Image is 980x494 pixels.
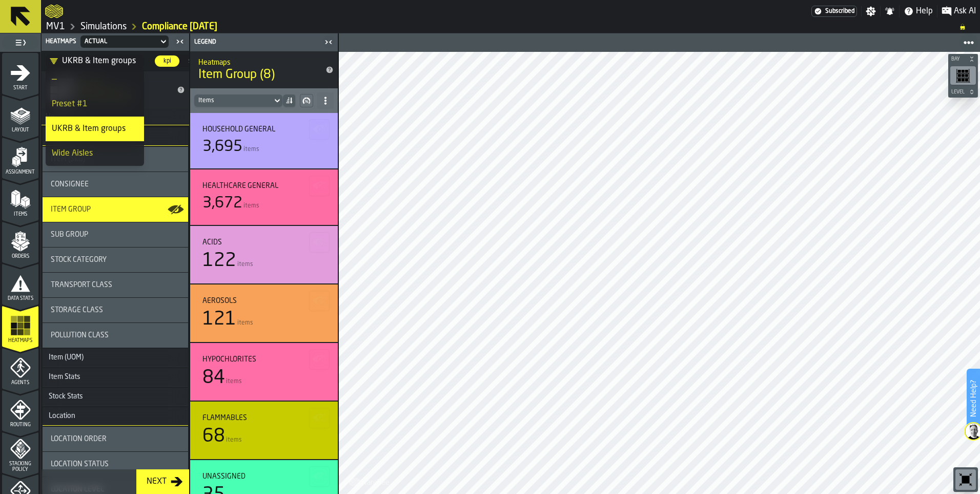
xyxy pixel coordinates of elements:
div: stat- [190,402,338,459]
div: ACIDS [202,238,222,246]
span: Heatmaps [46,38,76,45]
span: Level [949,89,967,95]
div: Item Stats [43,373,87,381]
span: Consignee [51,180,89,188]
span: Item Group [51,205,91,214]
div: Title [51,205,180,214]
span: Sub Group [51,231,88,239]
label: button-toggle-Help [900,5,937,17]
span: Items [2,212,38,217]
label: button-switch-multi-setup [180,55,213,67]
div: Title [51,256,180,264]
div: Legend [192,39,321,46]
li: menu Layout [2,95,38,136]
div: Title [202,414,325,422]
div: 121 [202,309,236,330]
li: menu Assignment [2,137,38,178]
div: Title [51,331,180,339]
li: dropdown-item [46,92,144,117]
label: button-toggle-Close me [173,35,187,48]
div: 68 [202,426,225,447]
div: stat-Item (SKU) [43,147,188,172]
div: Title [51,306,180,314]
div: 3,672 [202,194,242,213]
div: stat-Consignee [43,172,188,197]
h3: title-section-Item [43,127,188,146]
li: dropdown-item [46,141,144,166]
div: button-toolbar-undefined [948,64,978,87]
a: logo-header [45,2,63,21]
button: button- [948,54,978,64]
div: title-Heatmaps [42,71,189,108]
button: button- [309,176,330,196]
button: button- [309,466,330,487]
div: DropdownMenuValue-QbIk8xIFBNJs8fddrLHKI [50,55,136,67]
a: link-to-/wh/i/3ccf57d1-1e0c-4a81-a3bb-c2011c5f0d50/settings/billing [811,6,857,17]
div: Title [202,355,325,364]
span: Orders [2,254,38,259]
div: stat- [190,113,338,168]
span: Data Stats [2,296,38,301]
div: Title [202,238,325,246]
button: button- [309,232,330,253]
div: stat-Location Order [43,427,188,451]
span: Subscribed [825,8,854,15]
div: stat- [190,343,338,401]
span: Ask AI [954,5,976,17]
div: Next [142,476,171,488]
div: AEROSOLS [202,297,237,305]
div: DropdownMenuValue-498b4987-9e0c-4ea4-aa44-3072e7a2298f [85,38,154,45]
span: items [237,319,253,327]
div: 3,695 [202,138,242,156]
button: button- [309,291,330,311]
div: HYPOCHLORITES [202,355,256,364]
button: button- [948,87,978,97]
h3: title-section-Item (UOM) [43,349,188,367]
div: UNASSIGNED [202,472,246,481]
div: Title [202,472,325,481]
div: thumb [180,55,213,67]
div: stat-Location Status [43,452,188,477]
button: button-Next [136,469,189,494]
span: Agents [2,380,38,386]
div: thumb [155,55,179,67]
div: Menu Subscription [811,6,857,17]
div: Title [51,460,180,468]
svg: Reset zoom and position [957,471,974,488]
h3: title-section-Heatmap by [42,108,189,125]
div: Title [51,231,180,239]
li: menu Heatmaps [2,306,38,347]
li: menu Start [2,53,38,94]
li: menu Agents [2,348,38,389]
li: dropdown-item [46,117,144,141]
div: HOUSEHOLD GENERAL [202,125,275,134]
button: button- [309,349,330,370]
label: button-toggle-Settings [862,6,880,16]
li: menu Orders [2,221,38,262]
span: Assignment [2,169,38,175]
span: setup [185,56,209,66]
span: Stock Category [51,256,107,264]
button: button- [309,119,330,140]
a: link-to-/wh/i/3ccf57d1-1e0c-4a81-a3bb-c2011c5f0d50 [46,21,65,32]
div: Title [51,281,180,289]
div: stat- [190,226,338,283]
a: logo-header [341,471,399,492]
span: Transport Class [51,281,112,289]
span: items [237,261,253,268]
nav: Breadcrumb [45,21,976,33]
h3: title-section-Item Stats [43,368,188,387]
div: Wide Aisles [52,147,138,160]
span: Location Order [51,435,107,443]
li: dropdown-item [46,67,144,92]
div: — [52,73,138,86]
div: Item (UOM) [43,353,90,362]
span: Item Group (8) [198,67,313,83]
div: Title [51,435,180,443]
div: stat- [190,169,338,225]
div: button-toolbar-undefined [953,467,978,492]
